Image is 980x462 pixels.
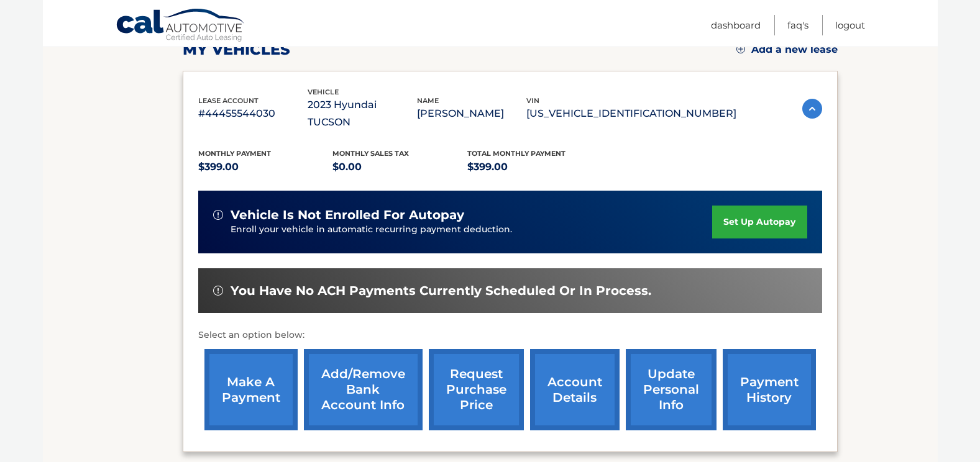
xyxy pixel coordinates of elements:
[332,158,467,176] p: $0.00
[530,349,620,430] a: account details
[116,8,246,44] a: Cal Automotive
[231,223,713,237] p: Enroll your vehicle in automatic recurring payment deduction.
[231,283,651,299] span: You have no ACH payments currently scheduled or in process.
[429,349,524,430] a: request purchase price
[231,207,464,223] span: vehicle is not enrolled for autopay
[183,40,290,59] h2: my vehicles
[308,96,417,131] p: 2023 Hyundai TUCSON
[802,99,822,119] img: accordion-active.svg
[835,15,865,35] a: Logout
[723,349,816,430] a: payment history
[213,286,223,296] img: alert-white.svg
[417,105,526,122] p: [PERSON_NAME]
[198,105,308,122] p: #44455544030
[417,96,439,105] span: name
[736,43,838,56] a: Add a new lease
[304,349,423,430] a: Add/Remove bank account info
[198,96,259,105] span: lease account
[787,15,808,35] a: FAQ's
[204,349,298,430] a: make a payment
[736,45,745,53] img: add.svg
[711,15,761,35] a: Dashboard
[626,349,717,430] a: update personal info
[198,328,822,343] p: Select an option below:
[332,149,409,158] span: Monthly sales Tax
[526,105,736,122] p: [US_VEHICLE_IDENTIFICATION_NUMBER]
[467,149,566,158] span: Total Monthly Payment
[308,88,339,96] span: vehicle
[198,149,271,158] span: Monthly Payment
[213,210,223,220] img: alert-white.svg
[526,96,539,105] span: vin
[467,158,602,176] p: $399.00
[198,158,333,176] p: $399.00
[712,206,807,238] a: set up autopay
